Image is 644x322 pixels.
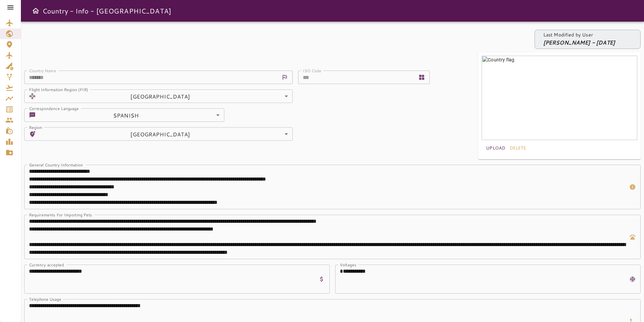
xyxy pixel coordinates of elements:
img: Country flag [482,56,637,140]
label: ISO Code [303,68,321,73]
h6: Country - Info - [GEOGRAPHIC_DATA] [42,5,171,16]
label: Currency accepted [29,262,64,267]
label: Country Name [29,68,56,73]
label: Correspondence Language [29,105,79,111]
div: [GEOGRAPHIC_DATA] [38,127,293,141]
span: country/Ecuador/flag/imageFile.jpgupload [484,143,507,153]
button: Delete [507,143,528,153]
div: SPANISH [38,108,224,122]
label: Flight Information Region (FIR) [29,86,88,92]
label: Region [29,124,42,130]
label: Requirements For Importing Pets [29,212,92,217]
div: [GEOGRAPHIC_DATA] [38,89,293,103]
label: Voltages [340,262,356,267]
label: General Country Information [29,162,83,167]
label: Telephone Usage [29,296,61,302]
button: Open drawer [29,4,42,18]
